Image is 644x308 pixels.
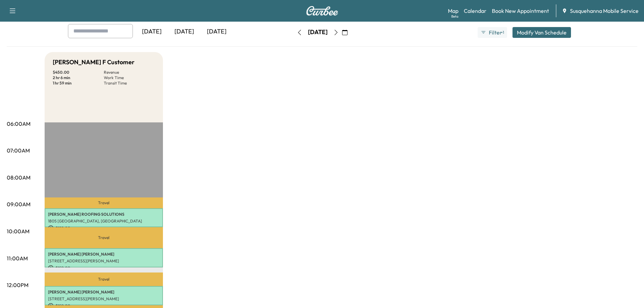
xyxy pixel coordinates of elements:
p: [PERSON_NAME] [PERSON_NAME] [48,289,160,295]
p: [PERSON_NAME] [PERSON_NAME] [48,252,160,257]
div: [DATE] [168,24,200,40]
div: Beta [451,14,458,19]
button: Modify Van Schedule [512,27,571,38]
p: [STREET_ADDRESS][PERSON_NAME] [48,258,160,264]
p: 12:00PM [7,281,28,289]
p: Transit Time [104,80,155,86]
p: Travel [45,273,163,286]
p: 10:00AM [7,227,29,235]
span: Susquehanna Mobile Service [570,7,639,15]
p: Revenue [104,70,155,75]
a: Calendar [464,7,486,15]
p: $ 150.00 [48,265,160,271]
p: 07:00AM [7,146,30,155]
img: Curbee Logo [306,6,338,16]
p: 09:00AM [7,200,30,208]
p: 1 hr 59 min [53,80,104,86]
a: MapBeta [448,7,458,15]
div: [DATE] [200,24,233,40]
p: [STREET_ADDRESS][PERSON_NAME] [48,296,160,302]
p: 11:00AM [7,254,28,262]
span: Filter [489,28,501,37]
div: [DATE] [136,24,168,40]
p: 2 hr 6 min [53,75,104,80]
p: 06:00AM [7,120,30,128]
span: 1 [503,30,504,35]
a: Book New Appointment [492,7,549,15]
p: $ 150.00 [48,225,160,231]
p: [PERSON_NAME] ROOFING SOLUTIONS [48,212,160,217]
p: Work Time [104,75,155,80]
p: Travel [45,197,163,208]
button: Filter●1 [478,27,507,38]
p: $ 450.00 [53,70,104,75]
div: [DATE] [308,28,328,37]
p: 08:00AM [7,173,30,182]
p: 1805 [GEOGRAPHIC_DATA], [GEOGRAPHIC_DATA] [48,218,160,224]
span: ● [501,31,502,34]
p: Travel [45,227,163,248]
h5: [PERSON_NAME] F Customer [53,57,135,67]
